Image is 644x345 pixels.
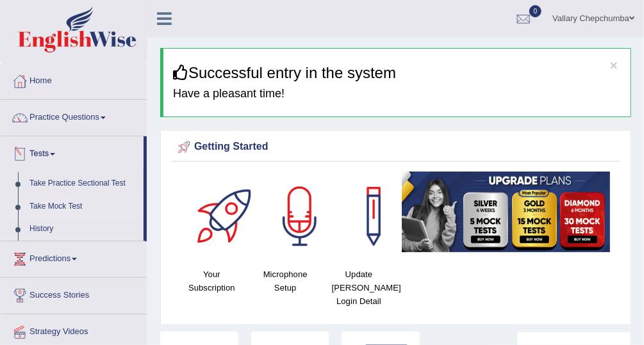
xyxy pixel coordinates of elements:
[402,172,610,252] img: small5.jpg
[181,268,242,294] h4: Your Subscription
[1,136,144,168] a: Tests
[24,195,144,218] a: Take Mock Test
[24,218,144,241] a: History
[1,63,147,95] a: Home
[1,241,147,273] a: Predictions
[173,88,621,100] h4: Have a pleasant time!
[610,58,618,72] button: ×
[255,268,316,294] h4: Microphone Setup
[24,172,144,195] a: Take Practice Sectional Test
[329,268,390,308] h4: Update [PERSON_NAME] Login Detail
[529,5,542,17] span: 0
[1,100,147,132] a: Practice Questions
[175,138,616,157] div: Getting Started
[1,278,147,310] a: Success Stories
[173,65,621,81] h3: Successful entry in the system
